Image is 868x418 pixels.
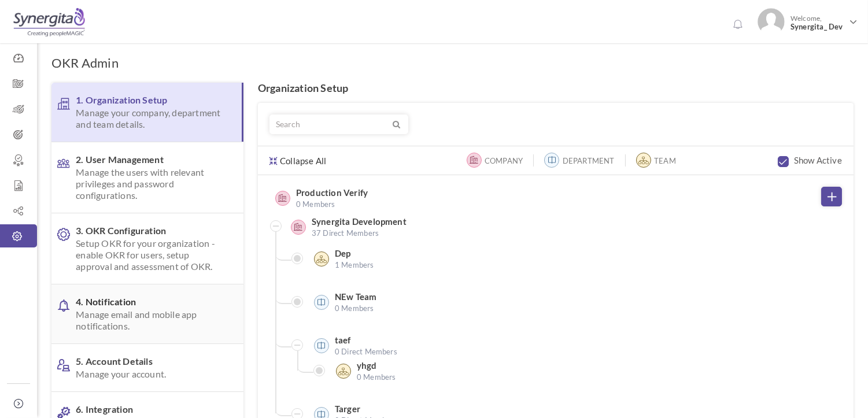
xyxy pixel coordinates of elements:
[563,155,615,167] label: Department
[335,302,377,314] span: 0 Members
[76,296,226,332] span: 4. Notification
[76,356,226,380] span: 5. Account Details
[76,225,226,272] span: 3. OKR Configuration
[758,8,785,35] img: Photo
[357,371,396,383] span: 0 Members
[76,309,226,332] span: Manage email and mobile app notifications.
[335,259,374,271] span: 1 Members
[76,154,226,201] span: 2. User Management
[312,216,407,227] label: Synergita Development
[753,3,862,37] a: Photo Welcome,Synergita_ Dev
[269,146,327,167] a: Collapse All
[76,368,226,380] span: Manage your account.
[296,198,368,210] span: 0 Members
[76,94,224,130] span: 1. Organization Setup
[258,83,854,94] h4: Organization Setup
[76,238,226,272] span: Setup OKR for your organization - enable OKR for users, setup approval and assessment of OKR.
[270,115,391,134] input: Search
[335,334,351,346] label: taef
[335,291,377,302] label: NEw Team
[296,187,368,198] label: Production Verify
[51,55,119,71] h1: OKR Admin
[485,155,523,167] label: Company
[335,403,360,415] label: Targer
[654,155,676,167] label: Team
[821,187,842,206] a: Add
[357,360,377,371] label: yhgd
[794,154,842,166] label: Show Active
[335,346,397,357] span: 0 Direct Members
[312,227,407,239] span: 37 Direct Members
[791,23,845,31] span: Synergita_ Dev
[729,15,747,34] a: Notifications
[76,107,224,130] span: Manage your company, department and team details.
[335,247,351,259] label: Dep
[785,8,848,37] span: Welcome,
[13,8,85,36] img: Logo
[76,167,226,201] span: Manage the users with relevant privileges and password configurations.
